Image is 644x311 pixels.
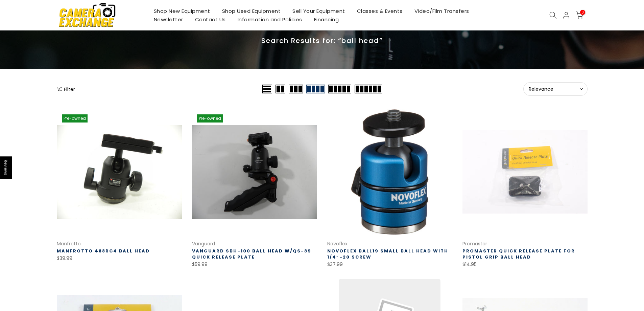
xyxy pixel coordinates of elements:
[57,240,81,247] a: Manfrotto
[327,240,348,247] a: Novoflex
[189,15,232,24] a: Contact Us
[57,248,150,254] a: Manfrotto 488RC4 Ball Head
[308,15,345,24] a: Financing
[529,86,582,92] span: Relevance
[148,15,189,24] a: Newsletter
[57,254,182,263] div: $39.99
[192,240,215,247] a: Vanguard
[232,15,308,24] a: Information and Policies
[523,82,588,96] button: Relevance
[351,7,408,15] a: Classes & Events
[408,7,475,15] a: Video/Film Transfers
[576,12,583,19] a: 0
[57,36,588,45] p: Search Results for: “ball head”
[462,248,575,260] a: Promaster Quick Release Plate for Pistol Grip Ball Head
[327,248,448,260] a: Novoflex BALL19 Small Ball Head with 1/4″-20 Screw
[462,240,487,247] a: Promaster
[192,260,317,269] div: $59.99
[327,260,452,269] div: $37.99
[216,7,287,15] a: Shop Used Equipment
[287,7,351,15] a: Sell Your Equipment
[192,248,311,260] a: Vanguard SBH-100 Ball Head w/QS-39 Quick Release plate
[148,7,216,15] a: Shop New Equipment
[57,86,75,92] button: Show filters
[462,260,588,269] div: $14.95
[580,10,585,15] span: 0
